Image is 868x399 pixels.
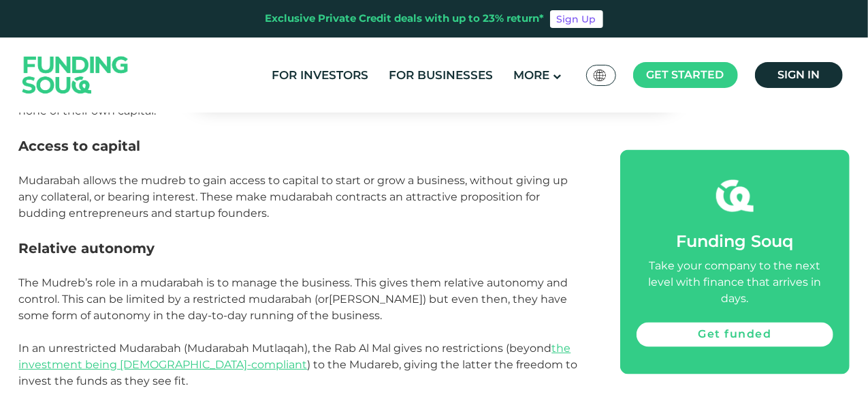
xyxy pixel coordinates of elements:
[9,40,142,109] img: Logo
[19,240,155,256] span: Relative autonomy
[19,276,568,322] span: The Mudreb’s role in a mudarabah is to manage the business. This gives them relative autonomy and...
[755,62,843,88] a: Sign in
[777,68,820,81] span: Sign in
[19,342,578,387] span: In an unrestricted Mudarabah (Mudarabah Mutlaqah), the Rab Al Mal gives no restrictions (beyond )...
[385,64,496,87] a: For Businesses
[268,64,372,87] a: For Investors
[637,323,833,347] a: Get funded
[594,70,606,81] img: SA Flag
[676,232,793,252] span: Funding Souq
[716,177,754,215] img: fsicon
[513,68,549,82] span: More
[19,174,568,220] span: Mudarabah allows the mudreb to gain access to capital to start or grow a business, without giving...
[550,10,603,28] a: Sign Up
[19,138,141,154] span: Access to capital
[637,258,833,308] div: Take your company to the next level with finance that arrives in days.
[647,68,724,81] span: Get started
[266,11,545,27] div: Exclusive Private Credit deals with up to 23% return*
